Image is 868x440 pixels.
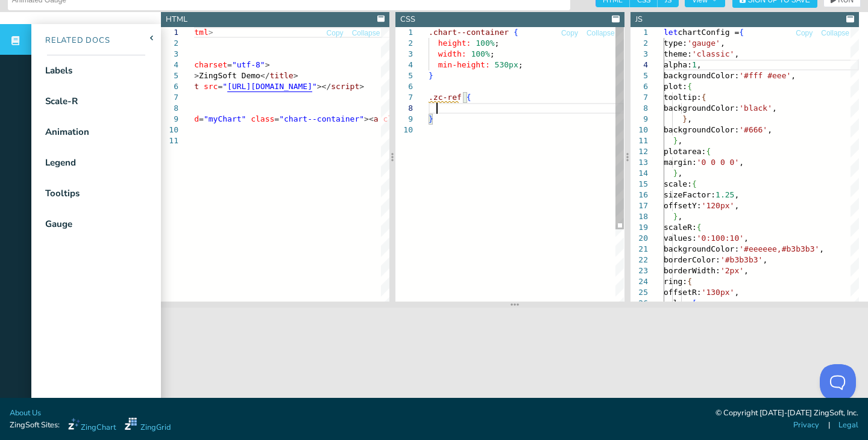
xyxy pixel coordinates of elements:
div: 2 [395,38,413,49]
span: , [734,201,739,210]
span: '#b3b3b3' [720,255,763,264]
span: > [209,28,213,37]
span: { [701,93,706,102]
span: 100% [471,49,490,58]
a: Privacy [793,420,819,431]
div: Related Docs [31,35,110,47]
div: 11 [631,135,648,146]
div: 7 [161,92,178,103]
div: 6 [161,81,178,92]
div: 22 [631,255,648,265]
div: Animation [45,125,89,139]
div: 10 [161,125,178,135]
span: } [673,136,678,145]
span: , [763,255,767,264]
button: Copy [561,28,579,39]
span: > [265,60,270,69]
span: } [429,114,433,123]
span: Collapse [587,29,615,37]
span: } [673,212,678,221]
div: 18 [631,211,648,222]
span: { [514,28,518,37]
span: ZingSoft Demo [199,71,260,80]
div: 2 [161,38,178,49]
a: About Us [10,407,41,419]
span: margin: [664,158,697,167]
span: backgroundColor: [664,125,739,134]
span: , [772,104,777,113]
span: scale: [664,179,692,188]
span: } [682,114,687,123]
span: , [687,114,692,123]
span: </ [260,71,270,80]
span: { [687,82,692,91]
span: '#fff #eee' [739,71,791,80]
div: Legend [45,156,76,170]
span: , [678,212,682,221]
span: class [251,114,274,123]
span: > [359,82,364,91]
div: 19 [631,222,648,233]
span: "utf-8" [232,60,265,69]
span: a [374,114,379,123]
div: 21 [631,244,648,255]
span: title [270,71,294,80]
span: , [734,190,739,199]
span: , [720,39,725,48]
span: plot: [664,82,687,91]
div: 12 [631,146,648,157]
a: ZingGrid [125,418,171,433]
span: tooltip: [664,93,702,102]
span: "chart--container" [279,114,364,123]
span: values: [664,234,697,243]
span: borderColor: [664,255,720,264]
span: | [828,420,830,431]
span: 'classic' [692,49,734,58]
div: 2 [631,38,648,49]
span: .chart--container [429,28,509,37]
span: "myChart" [204,114,246,123]
span: '130px' [701,288,734,297]
div: 24 [631,276,648,287]
div: HTML [166,14,187,25]
button: Collapse [820,28,850,39]
span: sizeFactor: [664,190,715,199]
div: 5 [631,70,648,81]
div: 10 [631,125,648,135]
span: type: [664,39,687,48]
div: 1 [161,27,178,38]
div: 13 [631,157,648,168]
span: script [331,82,359,91]
span: chartConfig = [678,28,739,37]
span: scaleR: [664,223,697,232]
span: " [222,82,227,91]
span: '120px' [701,201,734,210]
div: 3 [395,49,413,60]
div: 11 [161,135,178,146]
span: , [678,136,682,145]
div: 5 [395,70,413,81]
span: charset [194,60,227,69]
button: Collapse [586,28,615,39]
span: alpha: [664,60,692,69]
div: 3 [161,49,178,60]
span: width: [438,49,467,58]
div: 6 [631,81,648,92]
span: Copy [561,29,578,37]
span: = [274,114,279,123]
div: 6 [395,81,413,92]
span: min-height: [438,60,490,69]
span: , [734,49,739,58]
span: { [739,28,744,37]
div: 17 [631,200,648,211]
span: theme: [664,49,692,58]
div: 9 [395,114,413,125]
span: ; [518,60,523,69]
span: , [739,158,744,167]
span: , [678,169,682,178]
div: 8 [395,103,413,114]
span: '#666' [739,125,767,134]
span: offsetR: [664,288,702,297]
span: = [199,114,204,123]
span: = [227,60,232,69]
